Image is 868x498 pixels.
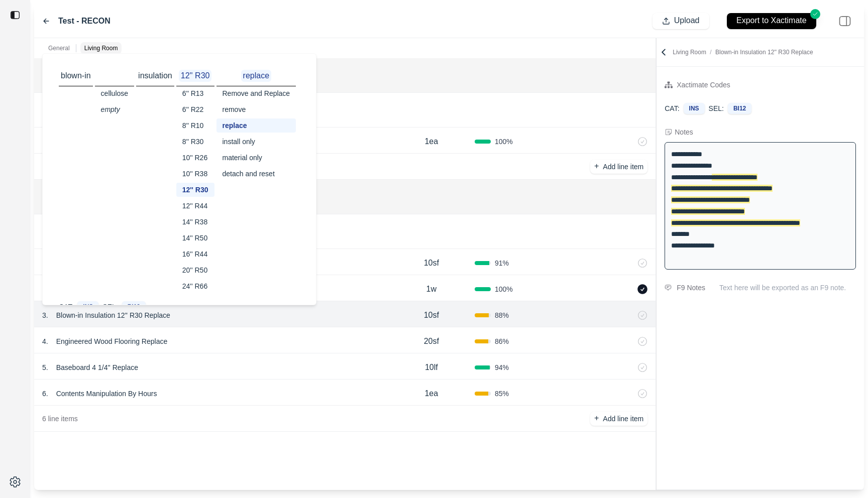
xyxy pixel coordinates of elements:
span: Blown-in Insulation 12'' R30 Replace [715,49,813,56]
div: 16'' R44 [176,247,214,261]
p: Upload [674,15,700,27]
span: 100 % [495,284,513,294]
img: right-panel.svg [834,10,856,32]
p: CAT: [59,302,73,312]
p: 3 . [42,310,48,320]
p: + [594,413,599,424]
span: 94 % [495,362,509,372]
div: 6'' R22 [176,102,214,116]
span: / [706,49,715,56]
p: Blown-in Insulation 12'' R30 Replace [52,308,174,322]
span: 88 % [495,310,509,320]
p: Contents Manipulation By Hours [52,387,161,401]
p: 1w [426,283,437,295]
p: 10lf [425,361,438,374]
div: 20'' R50 [176,263,214,277]
p: 10sf [424,309,439,321]
button: Export to Xactimate [727,13,816,29]
div: detach and reset [216,167,296,181]
p: Add line item [603,162,643,172]
img: toggle sidebar [10,10,20,20]
div: 8'' R10 [176,118,214,133]
p: blown-in [59,70,93,82]
p: 10sf [424,257,439,269]
div: material only [216,151,296,165]
button: Upload [653,13,709,29]
div: 14'' R50 [176,231,214,245]
label: Test - RECON [58,15,111,27]
div: 24'' R66 [176,279,214,293]
div: F9 Notes [677,282,705,294]
div: BI12 [122,301,146,312]
p: Text here will be exported as an F9 note. [719,283,856,293]
p: CAT: [665,103,679,113]
p: 1ea [424,136,438,148]
div: Xactimate Codes [677,79,730,91]
p: 20sf [424,335,439,347]
div: 10'' R26 [176,151,214,165]
p: Baseboard 4 1/4'' Replace [52,360,142,375]
div: INS [684,103,705,114]
div: 12'' R30 [176,183,214,197]
div: Remove and Replace [216,86,296,100]
span: 86 % [495,336,509,346]
p: 6 line items [42,414,78,424]
span: 100 % [495,137,513,147]
div: replace [216,118,296,133]
div: BI12 [728,103,751,114]
span: 85 % [495,389,509,399]
div: INS [77,301,98,312]
p: 6 . [42,389,48,399]
div: 6'' R13 [176,86,214,100]
span: 91 % [495,258,509,268]
p: 12'' R30 [179,70,212,82]
p: SEL: [102,302,118,312]
div: install only [216,135,296,149]
img: comment [665,285,672,291]
div: cellulose [95,86,134,100]
p: insulation [136,70,174,82]
div: 10'' R38 [176,167,214,181]
p: Living Room [673,48,813,56]
p: replace [241,70,271,82]
div: empty [95,102,134,116]
p: Export to Xactimate [736,15,807,27]
p: 5 . [42,362,48,372]
div: 12'' R44 [176,199,214,213]
p: Living Room [84,44,118,52]
button: +Add line item [590,412,647,426]
p: Engineered Wood Flooring Replace [52,334,172,348]
p: SEL: [709,103,724,113]
div: Notes [675,127,693,137]
div: remove [216,102,296,116]
p: General [48,44,70,52]
div: 14'' R38 [176,215,214,229]
p: 1ea [424,388,438,400]
button: Export to Xactimate [717,8,826,34]
button: +Add line item [590,160,647,174]
p: 4 . [42,336,48,346]
p: Add line item [603,414,643,424]
p: + [594,161,599,172]
div: 8'' R30 [176,135,214,149]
